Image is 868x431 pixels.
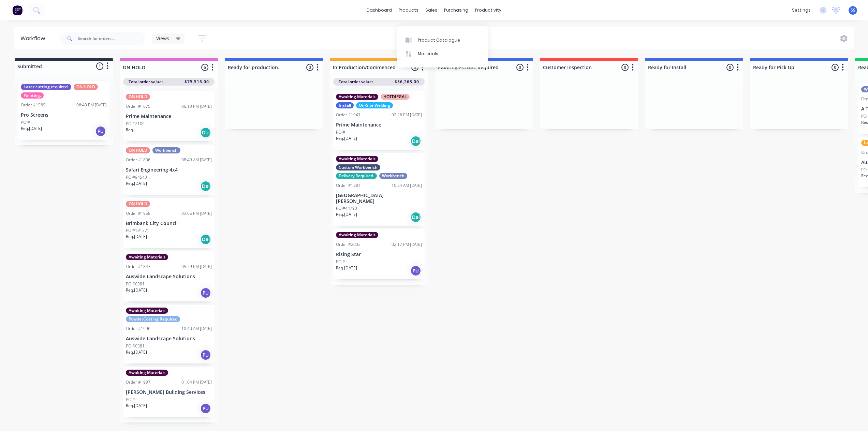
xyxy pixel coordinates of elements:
[418,37,460,43] div: Product Catalogue
[395,79,419,85] span: $56,268.00
[336,173,377,179] div: Delivery Required.
[336,259,345,265] p: PO #
[200,350,211,360] div: PU
[410,212,421,223] div: Del
[333,153,425,226] div: Awaiting MaterialsCustom WorkbenchDelivery Required.WorkbenchOrder #188110:54 AM [DATE][GEOGRAPHI...
[126,316,180,322] div: PowderCoating Required
[126,403,147,409] p: Req. [DATE]
[126,336,212,342] p: Auswide Landscape Solutions
[336,129,345,135] p: PO #
[200,234,211,245] div: Del
[363,5,395,15] a: dashboard
[18,81,109,140] div: Laser cutting required.ON HOLDPainting.Order #156906:40 PM [DATE]Pro ScreensPO #Req.[DATE]PU
[126,103,150,109] div: Order #1675
[336,241,361,248] div: Order #2003
[126,343,145,349] p: PO #0381
[126,274,212,280] p: Auswide Landscape Solutions
[95,126,106,137] div: PU
[336,122,422,128] p: Prime Maintenance
[410,265,421,276] div: PU
[333,229,425,279] div: Awaiting MaterialsOrder #200302:17 PM [DATE]Rising StarPO #Req.[DATE]PU
[126,370,168,376] div: Awaiting Materials
[21,84,71,90] div: Laser cutting required.
[123,305,215,363] div: Awaiting MaterialsPowderCoating RequiredOrder #199610:40 AM [DATE]Auswide Landscape SolutionsPO #...
[200,403,211,414] div: PU
[336,112,361,118] div: Order #1947
[395,5,422,15] div: products
[336,232,378,238] div: Awaiting Materials
[336,211,357,218] p: Req. [DATE]
[21,112,107,118] p: Pro Screens
[126,227,149,234] p: PO #191371
[12,5,23,15] img: Factory
[126,308,168,314] div: Awaiting Materials
[789,5,814,15] div: settings
[74,84,98,90] div: ON HOLD
[126,281,145,287] p: PO #0381
[126,180,147,187] p: Req. [DATE]
[472,5,505,15] div: productivity
[152,147,180,153] div: Workbench
[126,349,147,355] p: Req. [DATE]
[392,112,422,118] div: 02:26 PM [DATE]
[336,135,357,142] p: Req. [DATE]
[126,174,147,180] p: PO #94543
[126,121,145,127] p: PO #2109
[200,287,211,298] div: PU
[21,102,45,108] div: Order #1569
[126,254,168,260] div: Awaiting Materials
[356,102,393,108] div: On-Site Welding
[126,326,150,332] div: Order #1996
[381,94,410,100] div: HOTDIPGAL
[336,265,357,271] p: Req. [DATE]
[126,389,212,395] p: [PERSON_NAME] Building Services
[156,35,169,42] span: Views
[336,205,357,211] p: PO #44790
[410,136,421,147] div: Del
[181,379,212,385] div: 01:04 PM [DATE]
[126,379,150,385] div: Order #1997
[126,264,150,270] div: Order #1843
[397,33,488,47] a: Product Catalogue
[129,79,163,85] span: Total order value:
[126,94,150,100] div: ON HOLD
[181,210,212,217] div: 03:05 PM [DATE]
[333,91,425,150] div: Awaiting MaterialsHOTDIPGALInstallOn-Site WeldingOrder #194702:26 PM [DATE]Prime MaintenancePO #R...
[336,193,422,204] p: [GEOGRAPHIC_DATA][PERSON_NAME]
[397,47,488,61] a: Materials
[78,32,145,45] input: Search for orders...
[181,103,212,109] div: 06:13 PM [DATE]
[123,145,215,195] div: ON HOLDWorkbenchOrder #180608:49 AM [DATE]Safari Engineering 4x4PO #94543Req.[DATE]Del
[126,234,147,240] p: Req. [DATE]
[126,157,150,163] div: Order #1806
[126,114,212,119] p: Prime Maintenance
[418,51,438,57] div: Materials
[200,181,211,192] div: Del
[21,125,42,132] p: Req. [DATE]
[181,326,212,332] div: 10:40 AM [DATE]
[200,127,211,138] div: Del
[392,241,422,248] div: 02:17 PM [DATE]
[123,251,215,301] div: Awaiting MaterialsOrder #184305:29 PM [DATE]Auswide Landscape SolutionsPO #0381Req.[DATE]PU
[336,182,361,189] div: Order #1881
[181,157,212,163] div: 08:49 AM [DATE]
[336,102,354,108] div: Install
[21,92,44,99] div: Painting.
[20,34,48,43] div: Workflow
[379,173,407,179] div: Workbench
[76,102,107,108] div: 06:40 PM [DATE]
[336,164,380,170] div: Custom Workbench
[126,221,212,226] p: Brimbank City Council
[126,210,150,217] div: Order #1958
[336,252,422,257] p: Rising Star
[126,167,212,173] p: Safari Engineering 4x4
[441,5,472,15] div: purchasing
[21,119,30,125] p: PO #
[181,264,212,270] div: 05:29 PM [DATE]
[126,201,150,207] div: ON HOLD
[126,147,150,153] div: ON HOLD
[123,198,215,248] div: ON HOLDOrder #195803:05 PM [DATE]Brimbank City CouncilPO #191371Req.[DATE]Del
[123,367,215,417] div: Awaiting MaterialsOrder #199701:04 PM [DATE][PERSON_NAME] Building ServicesPO #Req.[DATE]PU
[123,91,215,141] div: ON HOLDOrder #167506:13 PM [DATE]Prime MaintenancePO #2109Req.Del
[336,156,378,162] div: Awaiting Materials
